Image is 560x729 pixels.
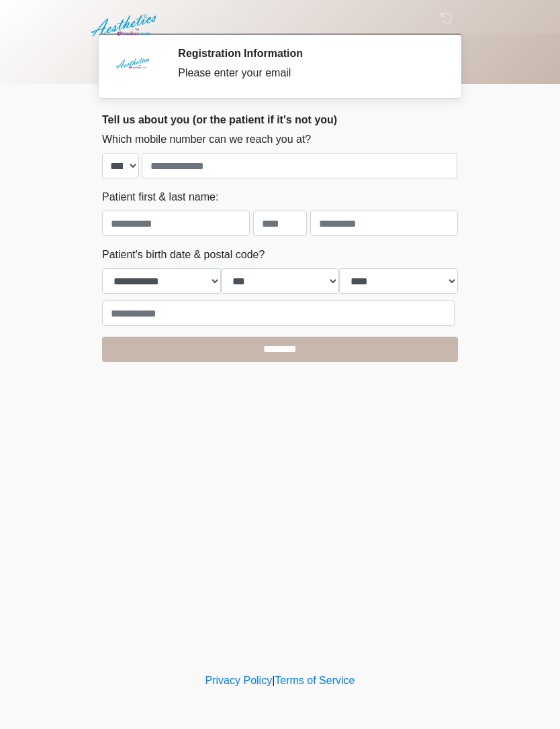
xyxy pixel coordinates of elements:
img: Agent Avatar [112,47,152,87]
h2: Registration Information [178,47,438,60]
label: Patient first & last name: [102,189,218,205]
a: Privacy Policy [205,675,273,686]
a: Terms of Service [275,675,355,686]
img: Aesthetics by Emediate Cure Logo [89,10,162,41]
label: Patient's birth date & postal code? [102,247,265,263]
div: Please enter your email [178,65,438,81]
label: Which mobile number can we reach you at? [102,131,311,148]
h2: Tell us about you (or the patient if it's not you) [102,113,458,126]
a: | [272,675,275,686]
